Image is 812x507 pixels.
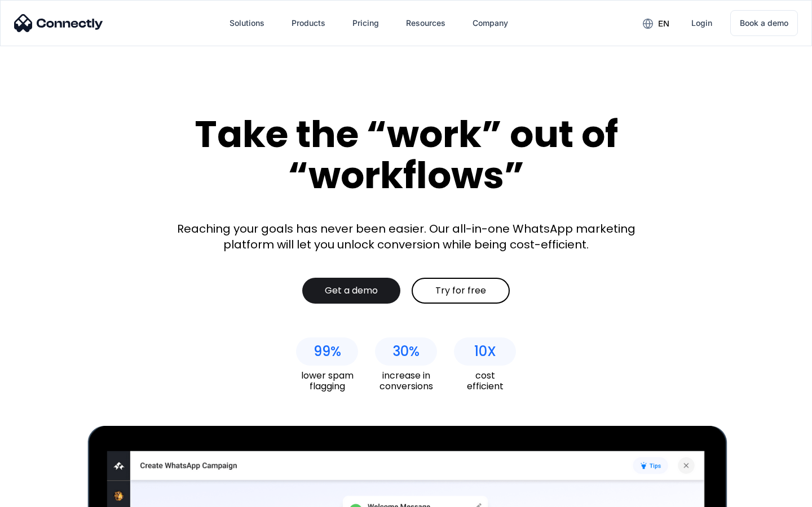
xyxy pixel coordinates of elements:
[682,10,721,37] a: Login
[435,285,486,296] div: Try for free
[23,487,68,503] ul: Language list
[392,344,420,359] div: 30%
[352,15,379,31] div: Pricing
[473,15,508,31] div: Company
[325,285,378,296] div: Get a demo
[169,221,643,252] div: Reaching your goals has never been easier. Our all-in-one WhatsApp marketing platform will let yo...
[691,15,712,31] div: Login
[11,487,68,503] aside: Language selected: English
[302,278,400,304] a: Get a demo
[474,344,496,359] div: 10X
[412,278,510,304] a: Try for free
[406,15,445,31] div: Resources
[152,114,660,195] div: Take the “work” out of “workflows”
[292,15,325,31] div: Products
[343,10,388,37] a: Pricing
[454,370,516,392] div: cost efficient
[658,16,669,32] div: en
[314,344,341,359] div: 99%
[14,14,103,32] img: Connectly Logo
[230,15,264,31] div: Solutions
[375,370,437,392] div: increase in conversions
[296,370,358,392] div: lower spam flagging
[730,10,798,36] a: Book a demo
